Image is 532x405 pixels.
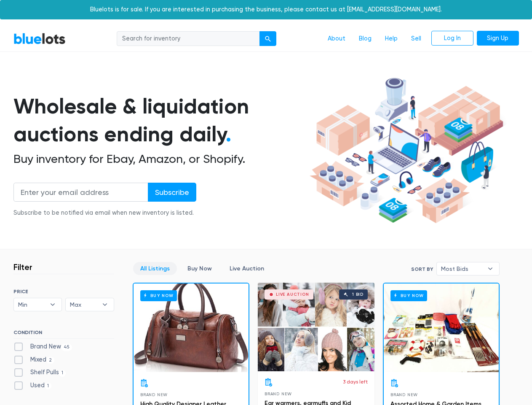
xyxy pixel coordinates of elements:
a: About [321,31,352,47]
h1: Wholesale & liquidation auctions ending daily [13,92,307,148]
div: Live Auction [276,292,309,297]
input: Enter your email address [13,183,148,202]
h3: Filter [13,262,32,272]
label: Used [13,381,52,390]
span: Max [70,298,98,311]
input: Search for inventory [117,31,260,46]
span: Most Bids [441,262,483,275]
h6: PRICE [13,289,114,294]
input: Subscribe [148,183,196,202]
span: 1 [45,383,52,389]
span: . [226,121,231,147]
a: BlueLots [13,32,66,45]
div: 1 bid [352,292,364,297]
a: Live Auction [222,262,271,275]
h6: CONDITION [13,329,114,339]
a: Sell [404,31,428,47]
a: All Listings [133,262,177,275]
b: ▾ [44,298,61,311]
a: Blog [352,31,378,47]
label: Shelf Pulls [13,368,66,377]
span: Min [18,298,46,311]
span: Brand New [140,392,168,397]
span: Brand New [390,392,418,397]
h6: Buy Now [140,290,177,301]
span: 45 [61,344,72,351]
p: 3 days left [343,378,368,386]
label: Sort By [411,265,433,273]
h2: Buy inventory for Ebay, Amazon, or Shopify. [13,152,307,166]
a: Sign Up [477,31,519,46]
a: Buy Now [134,283,249,372]
a: Live Auction 1 bid [258,283,374,371]
h6: Buy Now [390,290,427,301]
a: Help [378,31,404,47]
span: 2 [46,357,55,364]
div: Subscribe to be notified via email when new inventory is listed. [13,208,196,218]
label: Mixed [13,355,55,364]
span: 1 [59,370,66,377]
b: ▾ [96,298,114,311]
span: Brand New [265,391,292,396]
b: ▾ [481,262,499,275]
a: Buy Now [384,283,499,372]
a: Buy Now [180,262,219,275]
img: hero-ee84e7d0318cb26816c560f6b4441b76977f77a177738b4e94f68c95b2b83dbb.png [307,74,506,227]
a: Log In [431,31,473,46]
label: Brand New [13,342,72,351]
